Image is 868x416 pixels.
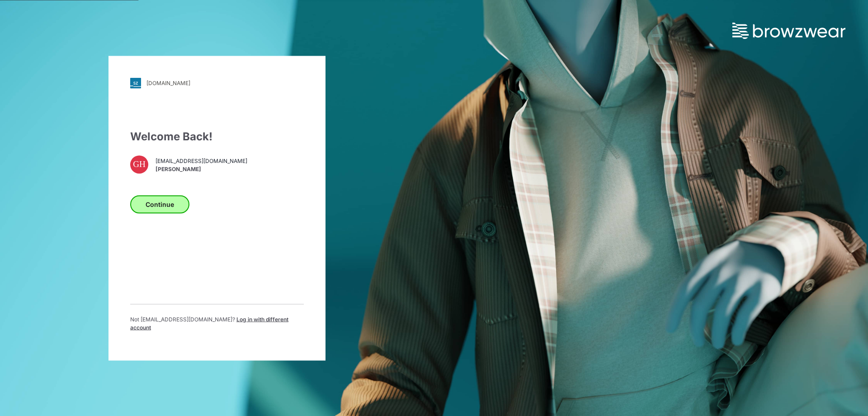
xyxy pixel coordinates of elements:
div: [DOMAIN_NAME] [146,80,190,86]
img: svg+xml;base64,PHN2ZyB3aWR0aD0iMjgiIGhlaWdodD0iMjgiIHZpZXdCb3g9IjAgMCAyOCAyOCIgZmlsbD0ibm9uZSIgeG... [130,77,141,88]
div: GH [130,155,148,173]
p: Not [EMAIL_ADDRESS][DOMAIN_NAME] ? [130,315,304,331]
div: Welcome Back! [130,128,304,144]
span: [EMAIL_ADDRESS][DOMAIN_NAME] [156,157,247,165]
a: [DOMAIN_NAME] [130,77,304,88]
span: [PERSON_NAME] [156,165,247,173]
img: browzwear-logo.73288ffb.svg [732,23,845,39]
button: Continue [130,195,189,213]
